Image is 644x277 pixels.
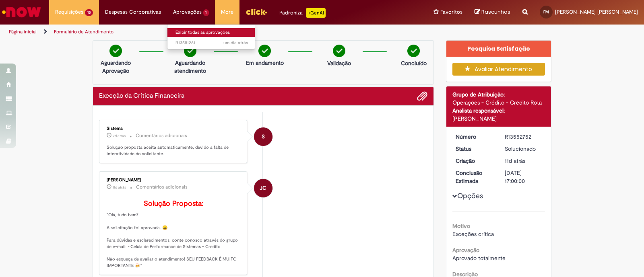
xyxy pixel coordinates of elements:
[327,59,351,67] p: Validação
[223,40,248,46] span: um dia atrás
[452,98,545,107] div: Operações - Crédito - Crédito Rota
[260,179,266,198] span: JC
[55,8,83,16] span: Requisições
[96,59,135,75] p: Aguardando Aprovação
[171,59,210,75] p: Aguardando atendimento
[452,246,479,254] b: Aprovação
[450,169,499,185] dt: Conclusão Estimada
[221,8,233,16] span: More
[9,29,37,35] a: Página inicial
[452,115,545,123] div: [PERSON_NAME]
[1,4,42,20] img: ServiceNow
[505,157,525,164] time: 20/09/2025 12:22:21
[543,9,549,14] span: FM
[167,24,256,49] ul: Aprovações
[452,107,545,115] div: Analista responsável:
[105,8,161,16] span: Despesas Corporativas
[333,45,345,57] img: check-circle-green.png
[113,185,126,190] time: 20/09/2025 12:25:37
[452,230,494,238] span: Exceções crítica
[223,40,248,46] time: 30/09/2025 11:31:00
[258,45,271,57] img: check-circle-green.png
[167,39,256,47] a: Aberto R13581261 :
[452,63,545,76] button: Avaliar Atendimento
[167,28,256,37] a: Exibir todas as aprovações
[446,41,551,57] div: Pesquisa Satisfação
[505,157,542,165] div: 20/09/2025 12:22:21
[54,29,114,35] a: Formulário de Atendimento
[450,157,499,165] dt: Criação
[450,145,499,153] dt: Status
[175,40,248,46] span: R13581261
[113,133,126,138] time: 29/09/2025 16:00:00
[85,9,93,16] span: 15
[113,185,126,190] span: 11d atrás
[136,184,188,191] small: Comentários adicionais
[505,145,542,153] div: Solucionado
[109,45,122,57] img: check-circle-green.png
[306,8,326,18] p: +GenAi
[555,8,638,15] span: [PERSON_NAME] [PERSON_NAME]
[6,25,423,39] ul: Trilhas de página
[173,8,202,16] span: Aprovações
[254,179,272,197] div: Jonas Correia
[450,133,499,141] dt: Número
[107,200,241,269] p: "Olá, tudo bem? A solicitação foi aprovada. 😀 Para dúvidas e esclarecimentos, conte conosco atrav...
[262,127,265,146] span: S
[401,59,427,67] p: Concluído
[417,91,427,101] button: Adicionar anexos
[246,6,267,18] img: click_logo_yellow_360x200.png
[113,133,126,138] span: 2d atrás
[452,222,470,230] b: Motivo
[440,8,462,16] span: Favoritos
[481,8,510,16] span: Rascunhos
[99,92,184,100] h2: Exceção da Crítica Financeira Histórico de tíquete
[136,132,187,139] small: Comentários adicionais
[184,45,196,57] img: check-circle-green.png
[505,169,542,185] div: [DATE] 17:00:00
[144,199,203,208] b: Solução Proposta:
[246,59,284,67] p: Em andamento
[452,90,545,98] div: Grupo de Atribuição:
[203,9,209,16] span: 1
[107,178,241,183] div: [PERSON_NAME]
[452,254,506,262] span: Aprovado totalmente
[505,133,542,141] div: R13552752
[107,144,241,157] p: Solução proposta aceita automaticamente, devido a falta de interatividade do solicitante.
[107,126,241,131] div: Sistema
[279,8,326,18] div: Padroniza
[475,8,510,16] a: Rascunhos
[254,127,272,146] div: System
[407,45,420,57] img: check-circle-green.png
[505,157,525,164] span: 11d atrás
